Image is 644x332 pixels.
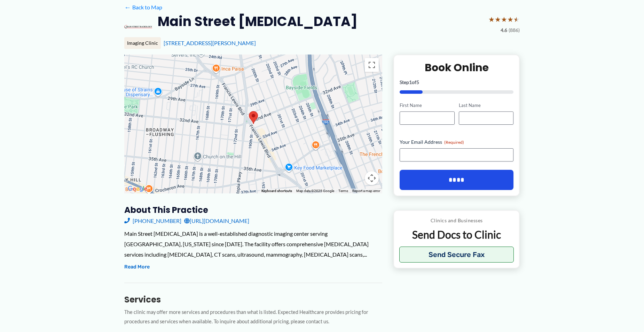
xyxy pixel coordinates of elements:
[164,40,256,46] a: [STREET_ADDRESS][PERSON_NAME]
[501,13,507,26] span: ★
[126,184,149,193] img: Google
[507,13,513,26] span: ★
[400,102,454,109] label: First Name
[365,58,379,72] button: Toggle fullscreen view
[495,13,501,26] span: ★
[338,189,348,193] a: Terms
[124,4,131,10] span: ←
[158,13,358,30] h2: Main Street [MEDICAL_DATA]
[501,26,507,35] span: 4.6
[124,308,382,326] p: The clinic may offer more services and procedures than what is listed. Expected Healthcare provid...
[124,229,382,259] div: Main Street [MEDICAL_DATA] is a well-established diagnostic imaging center serving [GEOGRAPHIC_DA...
[124,205,382,215] h3: About this practice
[409,79,412,85] span: 1
[126,184,149,193] a: Open this area in Google Maps (opens a new window)
[400,61,513,74] h2: Book Online
[261,189,292,193] button: Keyboard shortcuts
[124,294,382,305] h3: Services
[444,140,464,145] span: (Required)
[124,37,161,49] div: Imaging Clinic
[296,189,334,193] span: Map data ©2025 Google
[184,216,249,226] a: [URL][DOMAIN_NAME]
[400,80,513,85] p: Step of
[459,102,513,109] label: Last Name
[365,171,379,185] button: Map camera controls
[399,228,514,241] p: Send Docs to Clinic
[416,79,419,85] span: 5
[513,13,520,26] span: ★
[399,247,514,263] button: Send Secure Fax
[399,216,514,225] p: Clinics and Businesses
[352,189,380,193] a: Report a map error
[124,2,162,13] a: ←Back to Map
[488,13,495,26] span: ★
[509,26,520,35] span: (886)
[124,216,181,226] a: [PHONE_NUMBER]
[400,139,513,146] label: Your Email Address
[124,263,150,271] button: Read More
